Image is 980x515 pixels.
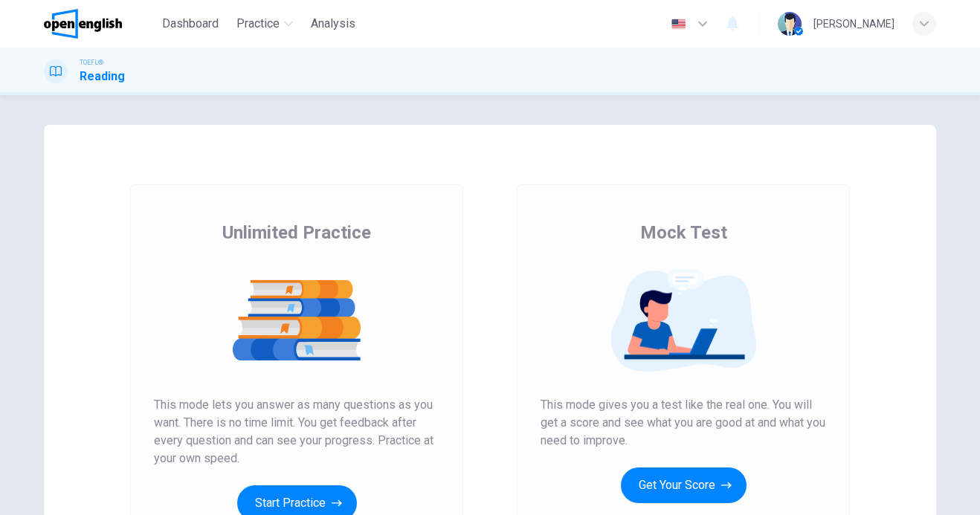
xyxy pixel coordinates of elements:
[44,9,156,39] a: OpenEnglish logo
[231,10,299,37] button: Practice
[156,10,225,37] button: Dashboard
[541,396,826,450] span: This mode gives you a test like the real one. You will get a score and see what you are good at a...
[44,9,122,39] img: OpenEnglish logo
[640,221,727,244] span: Mock Test
[154,396,439,467] span: This mode lets you answer as many questions as you want. There is no time limit. You get feedback...
[305,10,361,37] button: Analysis
[162,15,219,33] span: Dashboard
[778,12,802,36] img: Profile picture
[80,57,103,68] span: TOEFL®
[80,68,125,85] h1: Reading
[621,467,747,503] button: Get Your Score
[311,15,355,33] span: Analysis
[236,15,280,33] span: Practice
[813,15,894,33] div: [PERSON_NAME]
[222,221,371,244] span: Unlimited Practice
[669,19,688,30] img: en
